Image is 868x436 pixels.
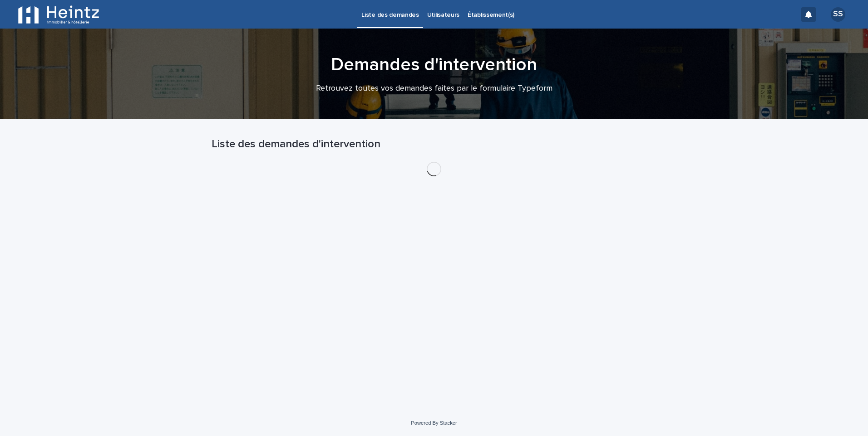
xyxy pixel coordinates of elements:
[212,138,656,151] h1: Liste des demandes d'intervention
[18,5,99,24] img: EFlGaIRiOEbp5xoNxufA
[831,7,845,22] div: SS
[252,84,616,94] p: Retrouvez toutes vos demandes faites par le formulaire Typeform
[212,54,656,76] h1: Demandes d'intervention
[411,420,457,426] a: Powered By Stacker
